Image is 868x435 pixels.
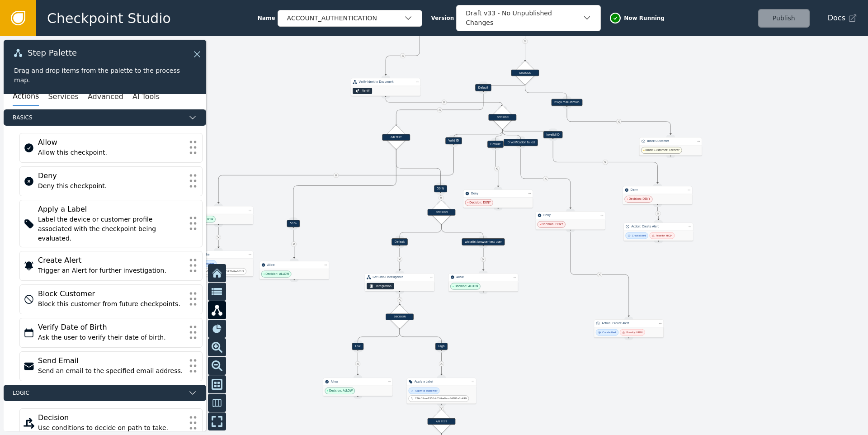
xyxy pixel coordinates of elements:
[192,262,214,265] div: Apply to customer
[511,70,539,76] div: DECISION
[278,10,422,27] button: ACCOUNT_AUTHENTICATION
[13,389,184,397] span: Logic
[456,275,510,279] div: Allow
[352,343,363,350] div: Low
[415,380,468,384] div: Apply a Label
[38,148,184,157] div: Allow this checkpoint.
[647,139,694,143] div: Block Customer
[28,49,77,57] span: Step Palette
[828,13,857,24] a: Docs
[376,284,392,288] div: Integration
[602,322,656,326] div: Action: Create Alert
[38,266,184,275] div: Trigger an Alert for further investigation.
[602,331,616,334] div: Create Alert
[329,389,353,393] span: Decision: ALLOW
[38,412,184,423] div: Decision
[38,181,184,191] div: Deny this checkpoint.
[14,66,196,85] div: Drag and drop items from the palette to the process map.
[466,9,582,28] div: Draft v33 - No Unpublished Changes
[190,217,213,221] span: Decision: ALLOW
[331,380,385,384] div: Allow
[487,141,504,147] div: Default
[415,397,467,400] div: 226c31ce-8350-403f-ba8a-a54282a8b499
[632,225,685,229] div: Action: Create Alert
[13,113,184,122] span: Basics
[469,200,491,204] span: Decision: DENY
[362,89,369,93] div: Veriff
[828,13,845,24] span: Docs
[38,366,184,376] div: Send an email to the specified email address.
[504,139,538,146] div: ID verification failed
[428,209,456,215] div: DECISION
[13,87,39,106] button: Actions
[373,275,426,279] div: Get Email Intelligence
[632,234,646,237] div: Create Alert
[38,299,184,309] div: Block this customer from future checkpoints.
[445,137,462,144] div: Valid ID
[287,14,404,23] div: ACCOUNT_AUTHENTICATION
[475,84,491,91] div: Default
[624,14,665,22] span: Now Running
[38,288,184,299] div: Block Customer
[192,270,244,273] div: b4836955-b010-44cd-93e7-5476d6e051f9
[88,87,123,106] button: Advanced
[38,170,184,181] div: Deny
[543,131,562,138] div: Invalid ID
[48,87,78,106] button: Services
[428,418,456,425] div: A/B TEST
[543,213,597,217] div: Deny
[392,238,408,245] div: Default
[132,87,160,106] button: AI Tools
[191,252,245,256] div: Apply a Label
[629,197,650,201] span: Decision: DENY
[631,188,684,192] div: Deny
[265,272,289,276] span: Decision: ALLOW
[38,322,184,333] div: Verify Date of Birth
[415,389,437,392] div: Apply to customer
[434,185,447,192] div: 50 %
[47,8,171,28] span: Checkpoint Studio
[435,343,448,350] div: High
[431,14,454,22] span: Version
[38,137,184,148] div: Allow
[258,14,275,22] span: Name
[382,134,410,140] div: A/B TEST
[456,5,601,31] button: Draft v33 - No Unpublished Changes
[645,148,679,152] span: Block Customer: Forever
[38,423,184,433] div: Use conditions to decide on path to take.
[359,80,412,84] div: Verify Identity Document
[471,191,525,195] div: Deny
[552,99,583,106] div: riskyEmailDomain
[38,204,184,215] div: Apply a Label
[287,220,300,227] div: 50 %
[267,263,321,267] div: Allow
[542,222,563,227] span: Decision: DENY
[38,355,184,366] div: Send Email
[386,313,414,320] div: DECISION
[191,208,245,212] div: Allow
[626,331,642,334] div: Priority: HIGH
[462,238,505,245] div: whitelist browser test user
[656,234,672,237] div: Priority: HIGH
[38,215,184,243] div: Label the device or customer profile associated with the checkpoint being evaluated.
[489,114,517,120] div: DECISION
[38,333,184,342] div: Ask the user to verify their date of birth.
[454,284,478,288] span: Decision: ALLOW
[38,255,184,266] div: Create Alert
